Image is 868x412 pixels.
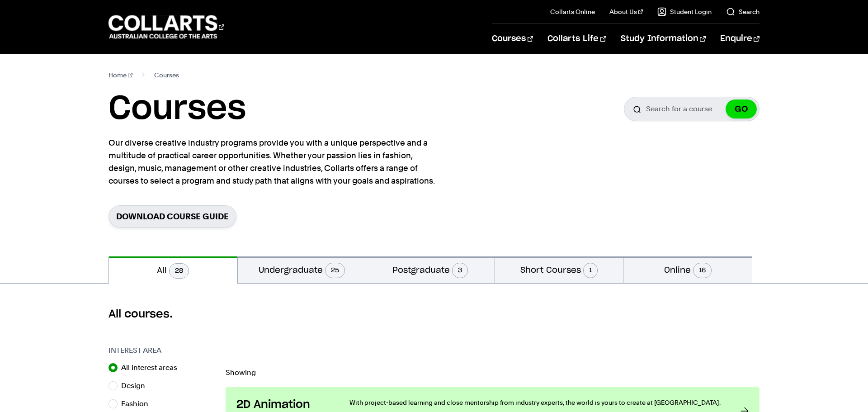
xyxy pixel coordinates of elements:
a: Courses [492,24,533,54]
a: Search [726,7,759,16]
div: Go to homepage [108,14,224,40]
button: Short Courses1 [495,256,623,283]
a: Enquire [720,24,759,54]
button: Online16 [623,256,752,283]
button: GO [726,99,757,118]
span: 25 [325,263,345,278]
h2: All courses. [108,307,759,322]
span: Courses [154,69,179,81]
a: Collarts Online [550,7,595,16]
label: Fashion [121,398,156,410]
h1: Courses [108,89,246,129]
a: Collarts Life [547,24,606,54]
a: Student Login [657,7,712,16]
a: Study Information [621,24,706,54]
button: All28 [109,256,237,284]
a: Home [108,69,132,81]
a: About Us [609,7,643,16]
span: 1 [583,263,598,278]
h3: Interest Area [108,345,217,356]
p: With project-based learning and close mentorship from industry experts, the world is yours to cre... [349,398,722,407]
p: Our diverse creative industry programs provide you with a unique perspective and a multitude of p... [108,137,439,187]
span: 16 [693,263,712,278]
button: Undergraduate25 [238,256,366,283]
label: All interest areas [121,361,184,374]
input: Search for a course [624,97,759,121]
label: Design [121,379,152,392]
span: 3 [452,263,468,278]
h3: 2D Animation [236,398,331,412]
p: Showing [226,369,759,376]
button: Postgraduate3 [366,256,495,283]
span: 28 [169,263,189,279]
a: Download Course Guide [108,205,236,227]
